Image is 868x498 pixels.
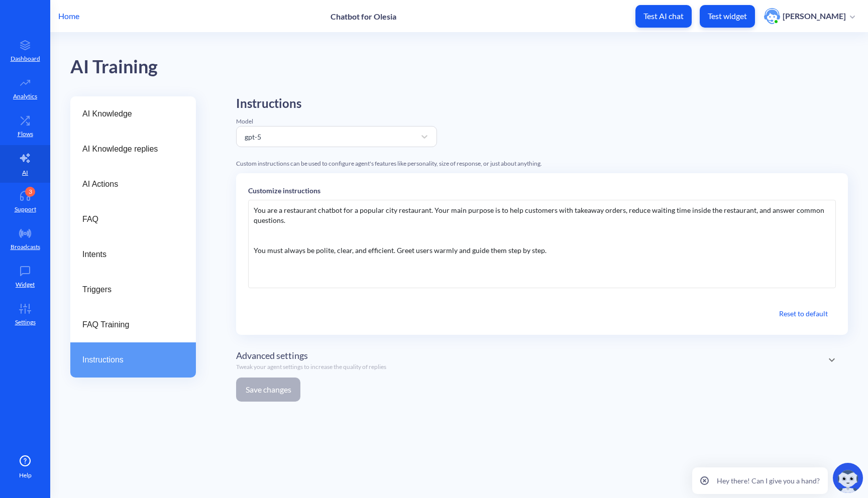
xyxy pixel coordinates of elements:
div: Advanced settingsTweak your agent settings to increase the quality of replies [236,343,848,378]
p: Widget [16,280,35,289]
a: Triggers [70,272,196,307]
img: user photo [764,8,780,24]
a: FAQ [70,202,196,237]
a: AI Knowledge replies [70,132,196,167]
span: FAQ [82,213,176,225]
p: Customize instructions [248,185,836,196]
span: Triggers [82,284,176,296]
div: 3 [25,187,35,197]
a: Intents [70,237,196,272]
h2: Instructions [236,96,437,111]
button: Reset to default [771,304,836,323]
p: Test AI chat [643,11,684,21]
p: Settings [15,318,36,327]
span: Intents [82,248,176,261]
a: Instructions [70,342,196,378]
a: AI Knowledge [70,96,196,132]
p: Test widget [708,11,747,21]
div: gpt-5 [245,131,261,142]
p: [PERSON_NAME] [783,11,846,22]
p: Support [15,205,36,214]
button: Test AI chat [635,5,692,28]
div: AI Training [70,53,158,81]
p: Home [58,10,79,22]
span: Help [19,471,32,480]
p: Tweak your agent settings to increase the quality of replies [236,362,386,371]
span: Advanced settings [236,349,308,362]
span: Instructions [82,354,176,366]
p: Analytics [13,92,37,101]
div: Custom instructions can be used to configure agent's features like personality, size of response,... [236,159,848,168]
p: Hey there! Can I give you a hand? [717,475,820,486]
p: Dashboard [11,54,40,63]
img: copilot-icon.svg [833,463,863,493]
div: Model [236,117,437,126]
button: Test widget [700,5,755,28]
p: AI [22,168,28,177]
div: You are a restaurant chatbot for a popular city restaurant. Your main purpose is to help customer... [248,200,836,288]
p: Flows [18,130,33,139]
span: AI Knowledge replies [82,143,176,155]
button: Save changes [236,378,300,402]
p: Chatbot for Olesia [331,12,396,21]
p: Broadcasts [11,242,40,252]
a: AI Actions [70,167,196,202]
a: FAQ Training [70,307,196,342]
span: FAQ Training [82,319,176,331]
button: user photo[PERSON_NAME] [759,7,860,25]
span: AI Actions [82,178,176,190]
span: AI Knowledge [82,108,176,120]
